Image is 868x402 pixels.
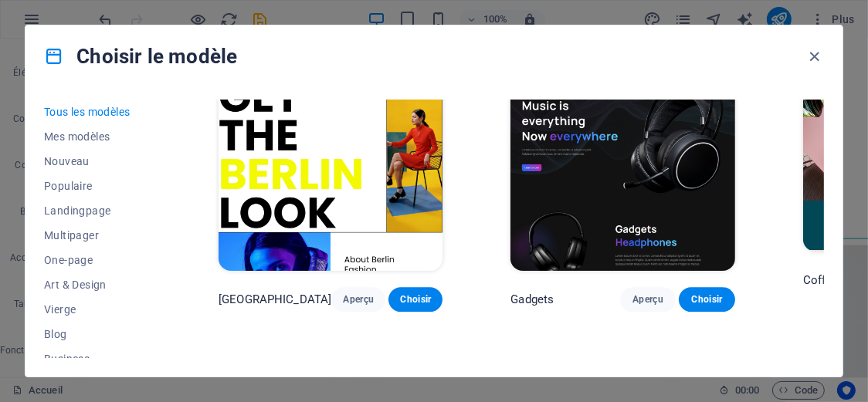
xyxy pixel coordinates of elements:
button: One-page [44,248,151,272]
span: Choisir [691,293,722,306]
button: Art & Design [44,272,151,297]
span: Tous les modèles [44,106,151,118]
span: Aperçu [344,293,373,306]
button: Vierge [44,297,151,322]
p: Gadgets [510,292,554,307]
button: Business [44,346,151,371]
span: Choisir [401,293,430,306]
span: Business [44,353,151,365]
button: Populaire [44,174,151,198]
button: Aperçu [331,287,385,312]
button: Aperçu [620,287,676,312]
span: Blog [44,328,151,340]
span: One-page [44,254,151,266]
button: Nouveau [44,149,151,174]
button: Mes modèles [44,124,151,149]
span: Aperçu [632,293,663,306]
button: Choisir [679,287,734,312]
h4: Choisir le modèle [44,44,237,69]
span: Art & Design [44,279,151,291]
button: Multipager [44,223,151,248]
button: Choisir [388,287,442,312]
img: BERLIN [219,64,442,271]
button: Landingpage [44,198,151,223]
button: Blog [44,322,151,346]
span: Multipager [44,229,151,242]
span: Mes modèles [44,130,151,143]
span: Landingpage [44,204,151,217]
span: Populaire [44,180,151,192]
img: Gadgets [510,64,734,271]
button: Tous les modèles [44,100,151,124]
span: Vierge [44,303,151,316]
p: [GEOGRAPHIC_DATA] [219,292,331,307]
span: Nouveau [44,155,151,167]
